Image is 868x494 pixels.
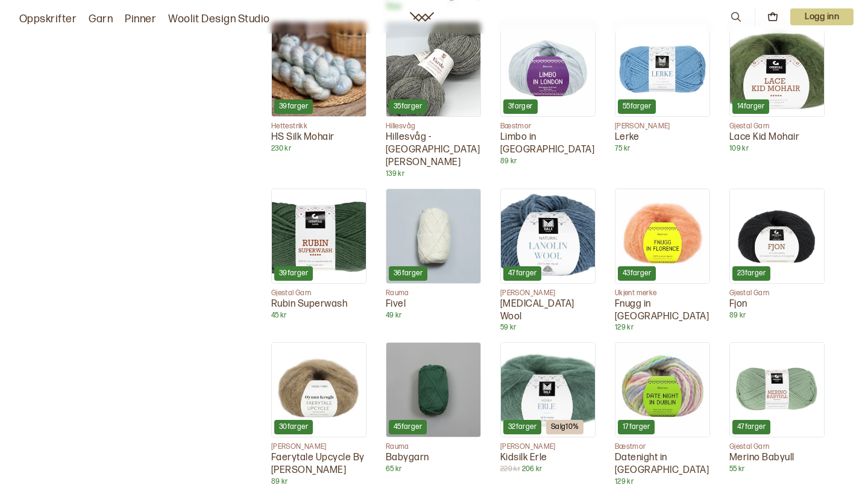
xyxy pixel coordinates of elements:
[729,122,825,131] p: Gjestal Garn
[729,144,825,154] p: 109 kr
[615,22,710,154] a: Lerke55farger[PERSON_NAME]Lerke75 kr
[623,269,651,278] p: 43 farger
[500,442,596,452] p: [PERSON_NAME]
[394,102,422,111] p: 35 farger
[729,452,825,464] p: Merino Babyull
[386,452,481,464] p: Babygarn
[271,22,366,154] a: HS Silk Mohair39fargerHettestrikkHS Silk Mohair230 kr
[729,298,825,311] p: Fjon
[729,342,825,474] a: Merino Babyull47fargerGjestal GarnMerino Babyull55 kr
[501,22,595,116] img: Limbo in London
[615,342,710,487] a: Datenight in Dublin17fargerBæstmorDatenight in [GEOGRAPHIC_DATA]129 kr
[500,189,596,333] a: Lanolin Wool47farger[PERSON_NAME][MEDICAL_DATA] Wool59 kr
[279,102,308,111] p: 39 farger
[271,477,366,487] p: 89 kr
[500,22,596,166] a: Limbo in London3fargerBæstmorLimbo in [GEOGRAPHIC_DATA]89 kr
[386,464,481,474] p: 65 kr
[386,122,481,131] p: Hillesvåg
[386,189,480,283] img: Fivel
[508,422,536,432] p: 32 farger
[386,343,480,437] img: Babygarn
[730,22,824,116] img: Lace Kid Mohair
[729,131,825,144] p: Lace Kid Mohair
[500,452,596,464] p: Kidsilk Erle
[615,323,710,333] p: 129 kr
[500,289,596,298] p: [PERSON_NAME]
[272,343,366,437] img: Faerytale Upcycle By ØYUNN KROGH
[500,298,596,324] p: [MEDICAL_DATA] Wool
[615,298,710,324] p: Fnugg in [GEOGRAPHIC_DATA]
[615,343,709,437] img: Datenight in Dublin
[271,131,366,144] p: HS Silk Mohair
[615,442,710,452] p: Bæstmor
[508,102,533,111] p: 3 farger
[729,442,825,452] p: Gjestal Garn
[386,342,481,474] a: Babygarn45fargerRaumaBabygarn65 kr
[730,189,824,283] img: Fjon
[271,452,366,477] p: Faerytale Upcycle By [PERSON_NAME]
[271,144,366,154] p: 230 kr
[394,422,422,432] p: 45 farger
[501,343,595,437] img: Kidsilk Erle
[500,157,596,166] p: 89 kr
[386,442,481,452] p: Rauma
[279,422,308,432] p: 30 farger
[737,269,766,278] p: 23 farger
[615,289,710,298] p: Ukjent merke
[89,11,113,28] a: Garn
[737,102,764,111] p: 14 farger
[615,122,710,131] p: [PERSON_NAME]
[271,122,366,131] p: Hettestrikk
[394,269,423,278] p: 36 farger
[500,464,596,474] p: 206 kr
[615,189,709,283] img: Fnugg in Florence
[271,189,366,320] a: Rubin Superwash39fargerGjestal GarnRubin Superwash45 kr
[615,477,710,487] p: 129 kr
[500,464,520,474] span: 229 kr
[790,8,854,25] p: Logg inn
[271,342,366,487] a: Faerytale Upcycle By ØYUNN KROGH30farger[PERSON_NAME]Faerytale Upcycle By [PERSON_NAME]89 kr
[615,144,710,154] p: 75 kr
[729,464,825,474] p: 55 kr
[500,131,596,157] p: Limbo in [GEOGRAPHIC_DATA]
[386,22,481,178] a: Hillesvåg - Varde Pelsullgarn35fargerHillesvågHillesvåg - [GEOGRAPHIC_DATA][PERSON_NAME]139 kr
[546,420,584,434] div: Salg 10 %
[623,102,651,111] p: 55 farger
[500,323,596,333] p: 59 kr
[271,298,366,311] p: Rubin Superwash
[729,22,825,154] a: Lace Kid Mohair14fargerGjestal GarnLace Kid Mohair109 kr
[271,311,366,320] p: 45 kr
[386,289,481,298] p: Rauma
[386,131,481,169] p: Hillesvåg - [GEOGRAPHIC_DATA][PERSON_NAME]
[508,269,536,278] p: 47 farger
[386,22,480,116] img: Hillesvåg - Varde Pelsullgarn
[386,169,481,179] p: 139 kr
[730,343,824,437] img: Merino Babyull
[729,189,825,320] a: Fjon23fargerGjestal GarnFjon89 kr
[615,452,710,477] p: Datenight in [GEOGRAPHIC_DATA]
[500,122,596,131] p: Bæstmor
[410,12,434,22] a: Woolit
[271,289,366,298] p: Gjestal Garn
[168,11,270,28] a: Woolit Design Studio
[615,189,710,333] a: Fnugg in Florence43fargerUkjent merkeFnugg in [GEOGRAPHIC_DATA]129 kr
[623,422,650,432] p: 17 farger
[271,442,366,452] p: [PERSON_NAME]
[386,298,481,311] p: Fivel
[729,311,825,320] p: 89 kr
[386,189,481,320] a: Fivel36fargerRaumaFivel49 kr
[19,11,77,28] a: Oppskrifter
[272,189,366,283] img: Rubin Superwash
[729,289,825,298] p: Gjestal Garn
[500,342,596,474] a: Kidsilk Erle32fargerSalg10%[PERSON_NAME]Kidsilk Erle229 kr 206 kr
[790,8,854,25] button: User dropdown
[737,422,766,432] p: 47 farger
[272,22,366,116] img: HS Silk Mohair
[386,311,481,320] p: 49 kr
[125,11,156,28] a: Pinner
[501,189,595,283] img: Lanolin Wool
[279,269,308,278] p: 39 farger
[615,22,709,116] img: Lerke
[615,131,710,144] p: Lerke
